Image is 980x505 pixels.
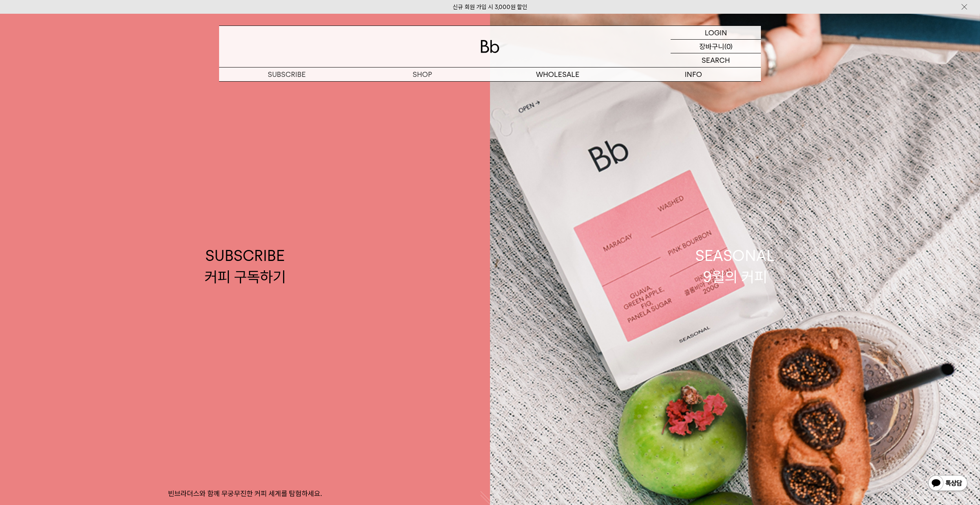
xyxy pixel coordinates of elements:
p: WHOLESALE [490,67,625,81]
div: SEASONAL 9월의 커피 [695,245,775,287]
div: SUBSCRIBE 커피 구독하기 [205,245,286,287]
p: 장바구니 [699,40,724,53]
a: LOGIN [671,26,761,40]
p: (0) [724,40,733,53]
a: 장바구니 (0) [671,40,761,53]
p: INFO [625,67,761,81]
img: 카카오톡 채널 1:1 채팅 버튼 [927,474,968,493]
img: 로고 [481,40,499,53]
p: LOGIN [705,26,727,39]
a: SHOP [355,67,490,81]
a: SUBSCRIBE [219,67,355,81]
a: 신규 회원 가입 시 3,000원 할인 [453,4,527,11]
p: SEARCH [702,53,730,67]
